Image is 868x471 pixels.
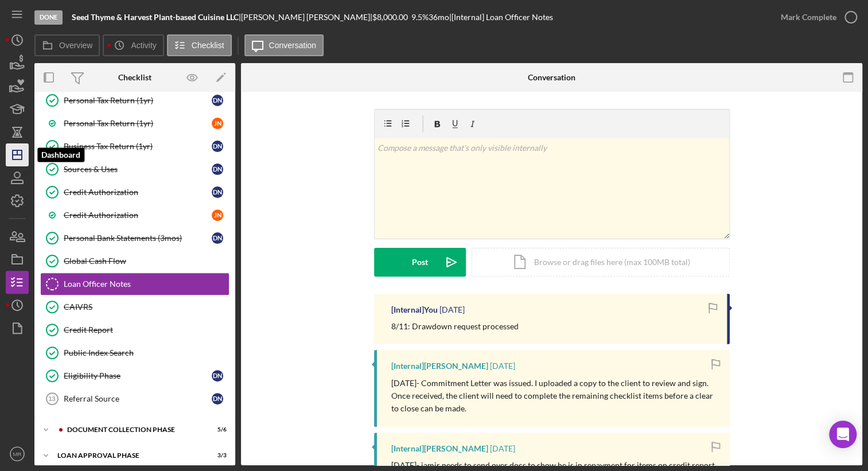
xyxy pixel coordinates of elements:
a: Loan Officer Notes [40,273,229,295]
div: | [Internal] Loan Officer Notes [449,13,553,22]
b: Seed Thyme & Harvest Plant-based Cuisine LLC [72,12,239,22]
div: Referral Source [64,394,212,403]
div: [Internal] [PERSON_NAME] [391,361,488,371]
div: D N [212,141,223,152]
div: Personal Bank Statements (3mos) [64,233,212,243]
div: Business Tax Return (1yr) [64,142,212,151]
a: Personal Tax Return (1yr)JN [40,112,229,135]
button: Overview [34,34,100,56]
a: 13Referral SourceDN [40,387,229,410]
div: J N [212,209,223,221]
time: 2025-08-12 12:52 [439,305,465,314]
a: Global Cash Flow [40,250,229,273]
div: [Internal] You [391,305,438,314]
tspan: 13 [48,395,55,402]
label: Activity [131,41,156,50]
a: Eligibility PhaseDN [40,364,229,387]
div: Done [34,10,63,25]
text: MR [13,451,22,457]
div: D N [212,393,223,404]
button: Mark Complete [769,6,862,29]
div: Credit Report [64,325,229,334]
button: MR [6,442,29,465]
div: Public Index Search [64,348,229,357]
div: Eligibility Phase [64,371,212,380]
div: 9.5 % [411,13,429,22]
a: Business Tax Return (1yr)DN [40,135,229,158]
div: $8,000.00 [372,13,411,22]
a: Credit AuthorizationJN [40,204,229,227]
time: 2025-07-03 15:52 [490,444,515,453]
label: Checklist [192,41,224,50]
div: Loan Officer Notes [64,279,229,289]
button: Post [374,248,466,277]
div: Loan Approval Phase [57,452,198,459]
div: D N [212,232,223,244]
div: Checklist [118,73,151,82]
a: Credit AuthorizationDN [40,181,229,204]
a: CAIVRS [40,295,229,318]
button: Checklist [167,34,232,56]
p: [DATE]- Commitment Letter was issued. I uploaded a copy to the client to review and sign. Once re... [391,377,718,415]
div: Mark Complete [781,6,836,29]
div: 3 / 3 [206,452,227,459]
div: CAIVRS [64,302,229,312]
time: 2025-07-07 18:50 [490,361,515,371]
a: Personal Tax Return (1yr)DN [40,89,229,112]
div: [Internal] [PERSON_NAME] [391,444,488,453]
div: Conversation [528,73,575,82]
div: Personal Tax Return (1yr) [64,119,212,128]
button: Activity [103,34,164,56]
a: Sources & UsesDN [40,158,229,181]
p: 8/11: Drawdown request processed [391,320,519,333]
div: Global Cash Flow [64,256,229,266]
div: Document Collection Phase [67,426,198,433]
div: D N [212,95,223,106]
div: 36 mo [429,13,449,22]
div: Post [412,248,428,277]
a: Personal Bank Statements (3mos)DN [40,227,229,250]
div: Credit Authorization [64,188,212,197]
div: Personal Tax Return (1yr) [64,96,212,105]
div: [PERSON_NAME] [PERSON_NAME] | [241,13,372,22]
a: Public Index Search [40,341,229,364]
div: J N [212,118,223,129]
div: Credit Authorization [64,211,212,220]
div: D N [212,186,223,198]
div: D N [212,164,223,175]
a: Credit Report [40,318,229,341]
div: D N [212,370,223,382]
button: Conversation [244,34,324,56]
div: | [72,13,241,22]
label: Overview [59,41,92,50]
div: Sources & Uses [64,165,212,174]
div: 5 / 6 [206,426,227,433]
div: Open Intercom Messenger [829,421,857,448]
label: Conversation [269,41,317,50]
